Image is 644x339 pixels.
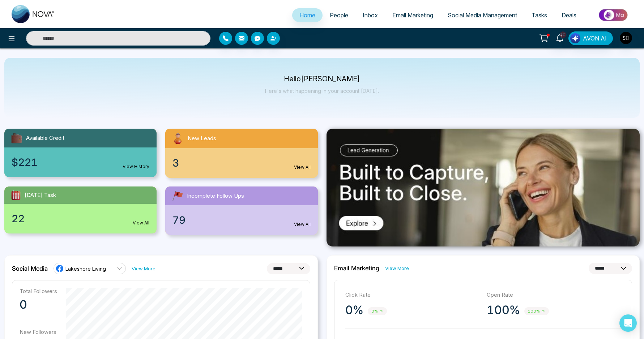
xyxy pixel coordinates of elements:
[294,221,311,228] a: View All
[487,303,520,317] p: 100%
[524,8,554,22] a: Tasks
[187,192,244,200] span: Incomplete Follow Ups
[440,8,524,22] a: Social Media Management
[265,88,379,94] p: Here's what happening in your account [DATE].
[172,213,185,228] span: 79
[25,191,56,199] span: [DATE] Task
[26,134,64,142] span: Available Credit
[188,134,216,143] span: New Leads
[12,5,55,23] img: Nova CRM Logo
[171,132,185,145] img: newLeads.svg
[524,307,549,316] span: 100%
[568,31,613,45] button: AVON AI
[551,31,568,44] a: 10+
[385,8,440,22] a: Email Marketing
[532,12,547,19] span: Tasks
[12,265,48,272] h2: Social Media
[554,8,584,22] a: Deals
[292,8,323,22] a: Home
[327,129,640,246] img: .
[12,211,25,226] span: 22
[294,164,311,171] a: View All
[20,329,57,335] p: New Followers
[330,12,348,19] span: People
[562,12,576,19] span: Deals
[368,307,387,316] span: 0%
[299,12,315,19] span: Home
[583,34,607,43] span: AVON AI
[132,265,155,272] a: View More
[20,288,57,295] p: Total Followers
[487,291,621,299] p: Open Rate
[10,189,22,201] img: todayTask.svg
[355,8,385,22] a: Inbox
[345,303,363,317] p: 0%
[345,291,479,299] p: Click Rate
[20,297,57,312] p: 0
[65,265,106,272] span: Lakeshore Living
[334,265,379,272] h2: Email Marketing
[12,155,38,170] span: $221
[620,32,632,44] img: User Avatar
[619,314,637,332] div: Open Intercom Messenger
[363,12,378,19] span: Inbox
[161,186,322,235] a: Incomplete Follow Ups79View All
[265,76,379,82] p: Hello [PERSON_NAME]
[133,220,149,226] a: View All
[560,31,566,38] span: 10+
[385,265,409,272] a: View More
[123,163,149,170] a: View History
[323,8,355,22] a: People
[587,7,640,23] img: Market-place.gif
[172,155,179,171] span: 3
[448,12,517,19] span: Social Media Management
[161,129,322,178] a: New Leads3View All
[10,132,23,145] img: availableCredit.svg
[171,189,184,202] img: followUps.svg
[570,33,580,43] img: Lead Flow
[392,12,433,19] span: Email Marketing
